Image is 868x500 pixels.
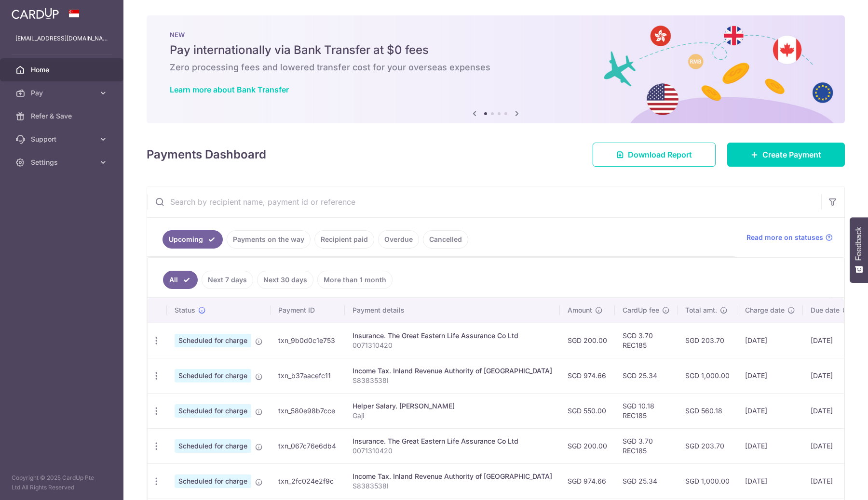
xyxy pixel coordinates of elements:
td: SGD 3.70 REC185 [615,428,678,463]
span: Support [31,134,95,144]
span: Due date [811,305,840,315]
a: All [163,271,198,289]
td: [DATE] [803,393,858,428]
a: Recipient paid [314,230,374,249]
a: Next 30 days [257,271,313,289]
div: Insurance. The Great Eastern Life Assurance Co Ltd [353,436,552,446]
a: Create Payment [727,143,845,167]
td: txn_2fc024e2f9c [271,463,345,499]
div: Helper Salary. [PERSON_NAME] [353,401,552,411]
span: Scheduled for charge [175,439,251,453]
td: [DATE] [803,323,858,358]
span: Settings [31,158,95,167]
a: Cancelled [423,230,468,249]
a: Upcoming [163,230,223,249]
span: Scheduled for charge [175,369,251,382]
span: Read more on statuses [746,233,823,242]
a: Read more on statuses [746,233,833,242]
td: SGD 974.66 [560,463,615,499]
td: [DATE] [803,428,858,463]
span: Refer & Save [31,111,95,121]
h5: Pay internationally via Bank Transfer at $0 fees [170,42,822,58]
td: SGD 550.00 [560,393,615,428]
td: SGD 25.34 [615,463,678,499]
td: SGD 203.70 [678,323,737,358]
span: Amount [568,305,592,315]
p: 0071310420 [353,446,552,456]
a: Overdue [378,230,419,249]
span: Scheduled for charge [175,404,251,418]
td: SGD 560.18 [678,393,737,428]
td: SGD 3.70 REC185 [615,323,678,358]
span: Charge date [745,305,785,315]
h6: Zero processing fees and lowered transfer cost for your overseas expenses [170,62,822,73]
td: txn_067c76e6db4 [271,428,345,463]
td: [DATE] [737,463,803,499]
span: Status [175,305,195,315]
td: SGD 25.34 [615,358,678,393]
td: [DATE] [803,358,858,393]
td: txn_580e98b7cce [271,393,345,428]
td: SGD 1,000.00 [678,463,737,499]
span: Home [31,65,95,75]
p: 0071310420 [353,341,552,350]
p: [EMAIL_ADDRESS][DOMAIN_NAME] [15,34,108,43]
td: SGD 200.00 [560,428,615,463]
span: Scheduled for charge [175,474,251,488]
span: Feedback [854,227,863,261]
img: Bank transfer banner [147,15,845,123]
button: Feedback - Show survey [850,217,868,283]
div: Insurance. The Great Eastern Life Assurance Co Ltd [353,331,552,341]
p: NEW [170,31,822,39]
td: SGD 974.66 [560,358,615,393]
p: S8383538I [353,376,552,385]
span: Help [22,7,42,15]
a: More than 1 month [317,271,393,289]
td: txn_b37aacefc11 [271,358,345,393]
span: CardUp fee [623,305,659,315]
span: Scheduled for charge [175,334,251,347]
td: SGD 1,000.00 [678,358,737,393]
p: S8383538I [353,481,552,491]
td: SGD 10.18 REC185 [615,393,678,428]
td: txn_9b0d0c1e753 [271,323,345,358]
td: [DATE] [737,428,803,463]
span: Create Payment [762,149,821,160]
a: Next 7 days [202,271,253,289]
input: Search by recipient name, payment id or reference [147,186,821,217]
td: [DATE] [803,463,858,499]
a: Download Report [593,143,716,167]
td: SGD 203.70 [678,428,737,463]
div: Income Tax. Inland Revenue Authority of [GEOGRAPHIC_DATA] [353,472,552,481]
a: Learn more about Bank Transfer [170,85,289,94]
h4: Payments Dashboard [147,146,266,163]
th: Payment details [345,298,560,323]
td: [DATE] [737,393,803,428]
td: [DATE] [737,358,803,393]
th: Payment ID [271,298,345,323]
p: Gaji [353,411,552,421]
td: SGD 200.00 [560,323,615,358]
span: Download Report [628,149,692,160]
img: CardUp [12,8,59,19]
a: Payments on the way [227,230,311,249]
span: Pay [31,88,95,98]
td: [DATE] [737,323,803,358]
div: Income Tax. Inland Revenue Authority of [GEOGRAPHIC_DATA] [353,366,552,376]
span: Total amt. [685,305,717,315]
